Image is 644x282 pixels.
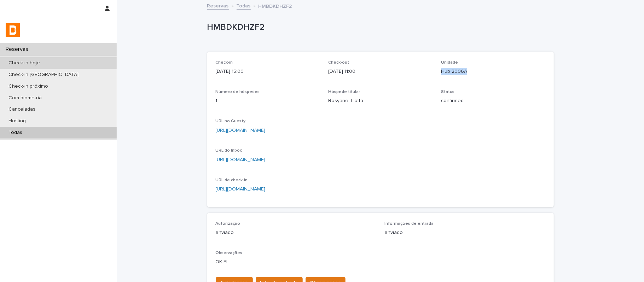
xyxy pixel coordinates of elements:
[216,251,243,255] span: Observações
[207,1,229,10] a: Reservas
[441,97,545,105] p: confirmed
[3,83,54,89] p: Check-in próximo
[385,229,545,236] p: enviado
[441,90,454,94] span: Status
[3,106,41,112] p: Canceladas
[328,97,433,105] p: Rosyane Trotta
[441,60,458,65] span: Unidade
[385,222,434,226] span: Informações de entrada
[3,95,47,101] p: Com biometria
[441,68,545,75] p: Hub 2006A
[3,118,31,124] p: Hosting
[3,130,28,136] p: Todas
[216,119,246,123] span: URL no Guesty
[216,187,266,192] a: [URL][DOMAIN_NAME]
[328,60,349,65] span: Check-out
[216,222,240,226] span: Autorização
[216,97,320,105] p: 1
[216,60,233,65] span: Check-in
[259,2,292,10] p: HMBDKDHZF2
[216,68,320,75] p: [DATE] 15:00
[216,128,266,133] a: [URL][DOMAIN_NAME]
[216,90,260,94] span: Número de hóspedes
[3,60,46,66] p: Check-in hoje
[216,148,242,153] span: URL do Inbox
[328,90,360,94] span: Hóspede titular
[3,46,34,53] p: Reservas
[207,22,551,33] p: HMBDKDHZF2
[3,72,84,78] p: Check-in [GEOGRAPHIC_DATA]
[237,1,251,10] a: Todas
[216,229,376,236] p: enviado
[6,23,20,37] img: zVaNuJHRTjyIjT5M9Xd5
[216,258,545,266] p: OK EL
[216,178,248,182] span: URL de check-in
[328,68,433,75] p: [DATE] 11:00
[216,157,266,162] a: [URL][DOMAIN_NAME]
